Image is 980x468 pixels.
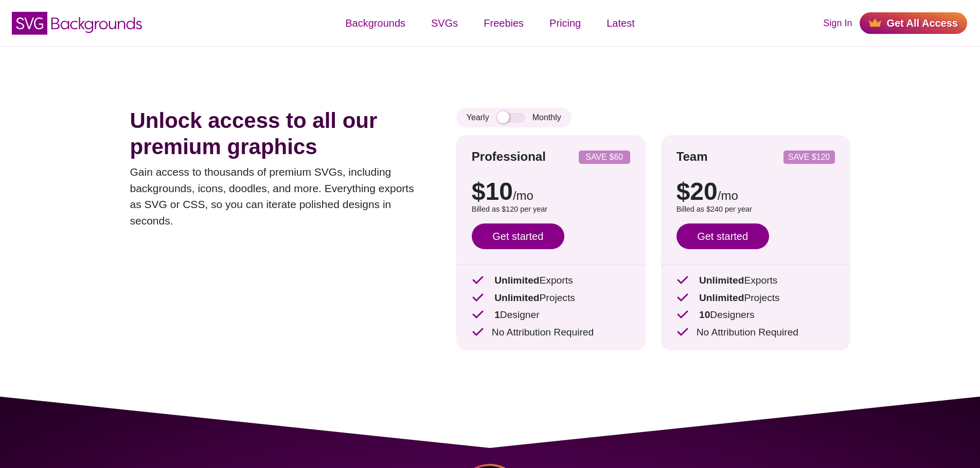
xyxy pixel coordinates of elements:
[494,275,539,286] strong: Unlimited
[513,189,533,202] span: /mo
[472,273,630,288] p: Exports
[676,204,835,215] p: Billed as $240 per year
[472,179,630,204] p: $10
[472,223,564,249] a: Get started
[472,325,630,340] p: No Attribution Required
[537,8,594,39] a: Pricing
[472,308,630,323] p: Designer
[594,8,647,39] a: Latest
[699,275,744,286] strong: Unlimited
[471,8,537,39] a: Freebies
[472,204,630,215] p: Billed as $120 per year
[676,179,835,204] p: $20
[472,291,630,306] p: Projects
[332,8,418,39] a: Backgrounds
[823,16,852,30] a: Sign In
[699,309,710,320] strong: 10
[583,153,626,161] p: SAVE $60
[676,308,835,323] p: Designers
[788,153,831,161] p: SAVE $120
[494,309,500,320] strong: 1
[676,291,835,306] p: Projects
[676,223,769,249] a: Get started
[130,108,425,160] h1: Unlock access to all our premium graphics
[860,12,967,34] a: Get All Access
[456,108,572,127] div: Yearly Monthly
[718,189,738,202] span: /mo
[676,273,835,288] p: Exports
[130,164,425,229] p: Gain access to thousands of premium SVGs, including backgrounds, icons, doodles, and more. Everyt...
[494,292,539,303] strong: Unlimited
[472,149,546,163] strong: Professional
[676,149,708,163] strong: Team
[676,325,835,340] p: No Attribution Required
[699,292,744,303] strong: Unlimited
[418,8,471,39] a: SVGs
